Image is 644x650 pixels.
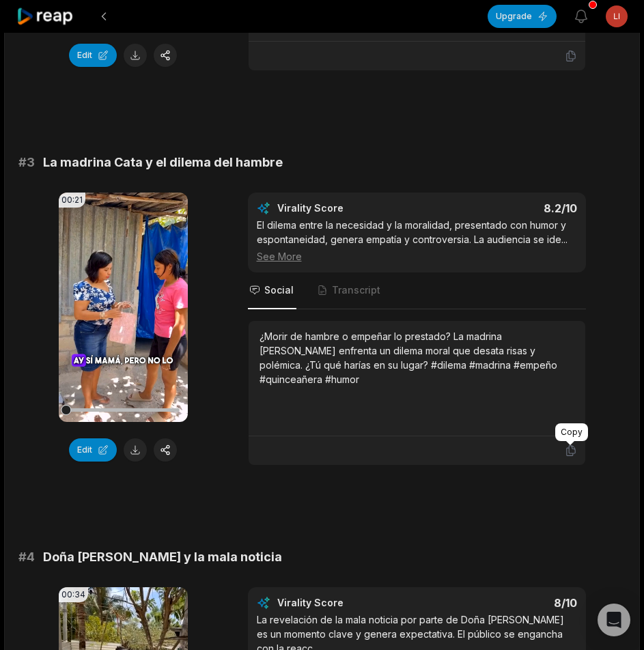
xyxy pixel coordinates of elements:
div: El dilema entre la necesidad y la moralidad, presentado con humor y espontaneidad, genera empatía... [257,218,577,264]
div: Virality Score [277,201,424,215]
div: ¿Morir de hambre o empeñar lo prestado? La madrina [PERSON_NAME] enfrenta un dilema moral que des... [260,329,574,386]
div: 8.2 /10 [430,201,577,215]
div: Open Intercom Messenger [598,604,630,636]
div: Copy [555,423,588,441]
nav: Tabs [248,272,586,309]
span: Social [264,283,294,297]
div: 8 /10 [430,596,577,610]
div: See More [257,249,577,264]
span: Transcript [332,283,380,297]
button: Edit [69,44,117,67]
span: # 4 [18,548,35,567]
video: Your browser does not support mp4 format. [59,193,188,422]
span: La madrina Cata y el dilema del hambre [43,153,283,172]
span: # 3 [18,153,35,172]
button: Upgrade [488,5,557,28]
div: Virality Score [277,596,424,610]
span: Doña [PERSON_NAME] y la mala noticia [43,548,282,567]
button: Edit [69,438,117,462]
